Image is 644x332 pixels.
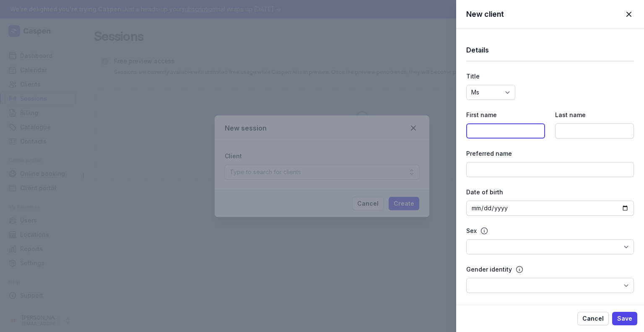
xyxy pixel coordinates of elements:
span: Cancel [582,314,604,324]
div: Preferred name [466,149,634,159]
div: Gender identity [466,264,512,274]
div: Date of birth [466,187,634,197]
button: Save [612,312,637,325]
div: Sex [466,226,477,236]
div: Last name [555,110,634,120]
h1: Details [466,44,634,56]
span: Save [617,314,632,324]
div: Title [466,71,515,81]
button: Cancel [577,312,609,325]
div: First name [466,110,545,120]
div: Pronouns [466,303,494,313]
h2: New client [466,9,504,19]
